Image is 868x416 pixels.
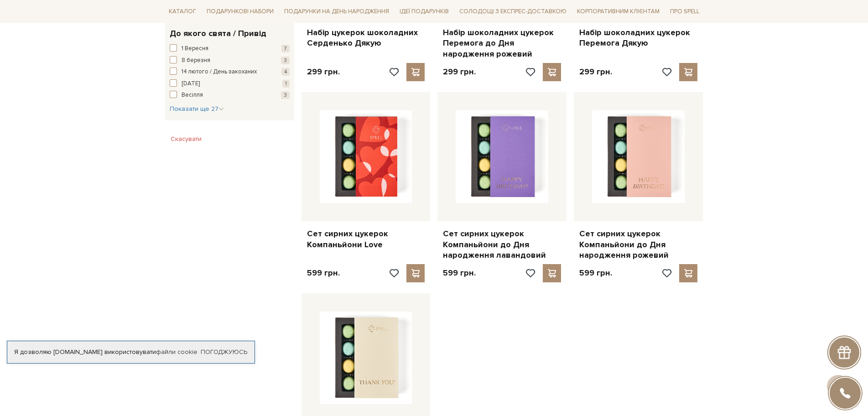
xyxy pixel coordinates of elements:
[307,229,425,250] a: Сет сирних цукерок Компаньйони Love
[7,348,255,356] div: Я дозволяю [DOMAIN_NAME] використовувати
[170,105,224,113] span: Показати ще 27
[165,5,200,19] span: Каталог
[307,268,340,278] p: 599 грн.
[281,91,290,99] span: 3
[666,5,703,19] span: Про Spell
[170,104,224,114] button: Показати ще 27
[579,27,697,49] a: Набір шоколадних цукерок Перемога Дякую
[443,67,476,77] p: 299 грн.
[443,229,561,260] a: Сет сирних цукерок Компаньйони до Дня народження лавандовий
[203,5,277,19] span: Подарункові набори
[281,45,290,52] span: 7
[456,4,570,19] a: Солодощі з експрес-доставкою
[443,27,561,59] a: Набір шоколадних цукерок Перемога до Дня народження рожевий
[281,5,393,19] span: Подарунки на День народження
[165,132,207,146] button: Скасувати
[182,68,257,77] span: 14 лютого / День закоханих
[307,27,425,49] a: Набір цукерок шоколадних Серденько Дякую
[170,27,266,40] span: До якого свята / Привід
[170,56,290,65] button: 8 березня 3
[201,348,247,356] a: Погоджуюсь
[281,57,290,64] span: 3
[443,268,476,278] p: 599 грн.
[573,4,663,19] a: Корпоративним клієнтам
[170,79,290,88] button: [DATE] 1
[182,56,210,65] span: 8 березня
[156,348,198,356] a: файли cookie
[170,44,290,53] button: 1 Вересня 7
[579,67,612,77] p: 299 грн.
[170,91,290,100] button: Весілля 3
[182,91,203,100] span: Весілля
[182,79,200,88] span: [DATE]
[281,68,290,76] span: 4
[182,44,208,53] span: 1 Вересня
[282,80,290,88] span: 1
[579,268,612,278] p: 599 грн.
[307,67,340,77] p: 299 грн.
[579,229,697,260] a: Сет сирних цукерок Компаньйони до Дня народження рожевий
[396,5,452,19] span: Ідеї подарунків
[170,68,290,77] button: 14 лютого / День закоханих 4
